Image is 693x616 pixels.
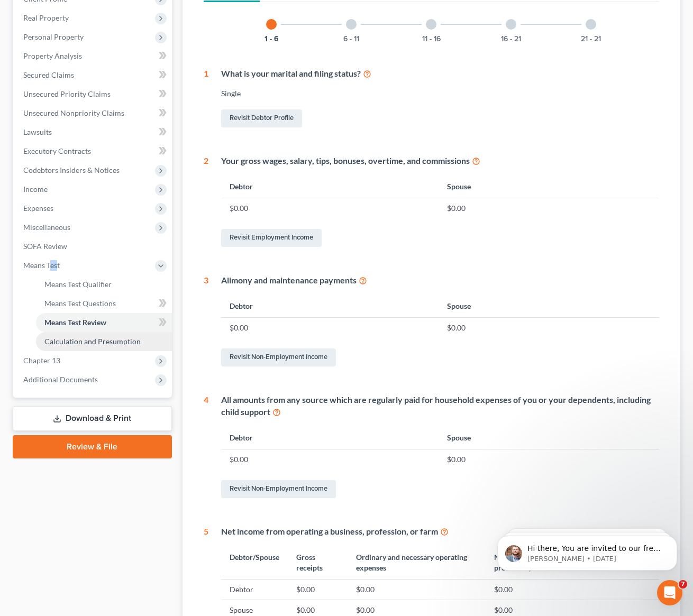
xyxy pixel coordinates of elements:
button: 6 - 11 [343,35,359,43]
div: All amounts from any source which are regularly paid for household expenses of you or your depend... [221,394,660,418]
td: $0.00 [288,580,348,600]
td: $0.00 [348,580,486,600]
td: $0.00 [221,449,439,470]
th: Spouse [439,175,659,198]
a: Unsecured Priority Claims [15,85,172,104]
a: SOFA Review [15,237,172,256]
a: Property Analysis [15,47,172,66]
span: Means Test Review [44,318,106,327]
th: Debtor [221,295,439,318]
span: SOFA Review [23,242,67,251]
a: Download & Print [13,406,172,431]
span: Means Test Qualifier [44,280,112,289]
button: 1 - 6 [265,35,279,43]
button: 11 - 16 [422,35,441,43]
td: $0.00 [221,318,439,338]
div: Alimony and maintenance payments [221,274,660,287]
span: Income [23,185,48,194]
th: Debtor/Spouse [221,546,288,580]
a: Means Test Questions [36,294,172,313]
iframe: Intercom live chat [657,580,682,605]
td: $0.00 [439,449,659,470]
a: Secured Claims [15,66,172,85]
div: 3 [204,274,208,369]
div: What is your marital and filing status? [221,68,660,80]
a: Revisit Non-Employment Income [221,348,336,366]
span: Expenses [23,204,53,213]
a: Revisit Employment Income [221,229,322,247]
span: Unsecured Nonpriority Claims [23,108,124,117]
th: Gross receipts [288,546,348,580]
span: Means Test Questions [44,299,116,308]
th: Spouse [439,295,659,318]
div: Your gross wages, salary, tips, bonuses, overtime, and commissions [221,155,660,167]
td: Debtor [221,580,288,600]
span: Lawsuits [23,127,52,136]
p: Message from James, sent 140w ago [46,41,183,50]
a: Means Test Qualifier [36,275,172,294]
span: Real Property [23,13,69,22]
span: Calculation and Presumption [44,337,141,346]
a: Lawsuits [15,123,172,142]
span: Codebtors Insiders & Notices [23,166,120,174]
td: $0.00 [221,198,439,218]
span: Additional Documents [23,375,98,384]
td: $0.00 [439,198,659,218]
iframe: Intercom notifications message [481,513,693,587]
div: 1 [204,68,208,130]
span: Unsecured Priority Claims [23,89,111,98]
span: Miscellaneous [23,223,70,232]
td: $0.00 [439,318,659,338]
th: Debtor [221,175,439,198]
span: Secured Claims [23,70,74,79]
span: 7 [679,580,687,589]
div: 2 [204,155,208,249]
button: 21 - 21 [581,35,601,43]
a: Calculation and Presumption [36,332,172,351]
td: $0.00 [486,580,659,600]
span: Hi there, You are invited to our free Review & File webinar [DATE] at 2:00pm ET! Join the Success... [46,31,179,155]
a: Executory Contracts [15,142,172,161]
a: Unsecured Nonpriority Claims [15,104,172,123]
a: Revisit Non-Employment Income [221,480,336,498]
th: Ordinary and necessary operating expenses [348,546,486,580]
div: Net income from operating a business, profession, or farm [221,526,660,538]
a: Review & File [13,435,172,458]
div: Single [221,88,660,99]
button: 16 - 21 [501,35,521,43]
a: Means Test Review [36,313,172,332]
a: Revisit Debtor Profile [221,109,302,127]
span: Property Analysis [23,51,82,60]
span: Personal Property [23,32,84,41]
span: Chapter 13 [23,356,60,365]
span: Means Test [23,261,60,270]
th: Spouse [439,427,659,449]
th: Debtor [221,427,439,449]
span: Executory Contracts [23,146,91,155]
div: 4 [204,394,208,500]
